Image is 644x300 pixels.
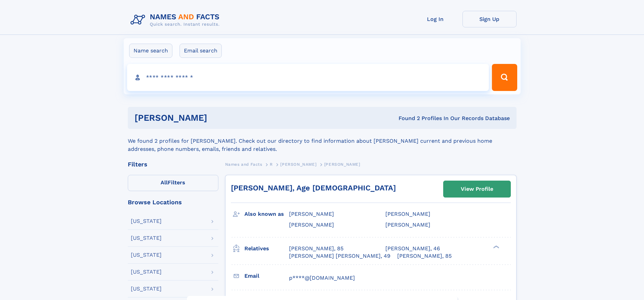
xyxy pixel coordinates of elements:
div: Found 2 Profiles In Our Records Database [303,115,510,122]
button: Search Button [492,64,517,91]
span: [PERSON_NAME] [289,222,334,228]
label: Filters [128,175,218,191]
h3: Relatives [244,243,289,254]
span: [PERSON_NAME] [289,211,334,217]
div: Filters [128,161,218,167]
span: [PERSON_NAME] [385,211,430,217]
span: [PERSON_NAME] [385,222,430,228]
div: [US_STATE] [131,218,162,224]
h3: Also known as [244,208,289,220]
a: [PERSON_NAME], 46 [385,245,440,252]
a: [PERSON_NAME], Age [DEMOGRAPHIC_DATA] [231,184,396,192]
a: [PERSON_NAME] [280,160,316,168]
a: [PERSON_NAME] [PERSON_NAME], 49 [289,252,390,260]
label: Email search [180,44,222,58]
a: [PERSON_NAME], 85 [397,252,452,260]
a: View Profile [444,181,510,197]
span: [PERSON_NAME] [280,162,316,167]
input: search input [127,64,489,91]
div: We found 2 profiles for [PERSON_NAME]. Check out our directory to find information about [PERSON_... [128,129,517,153]
div: [US_STATE] [131,286,162,292]
h1: [PERSON_NAME] [135,114,303,122]
span: R [270,162,273,167]
a: Names and Facts [225,160,262,168]
h3: Email [244,270,289,282]
a: Log In [408,11,462,27]
label: Name search [129,44,172,58]
div: [US_STATE] [131,252,162,258]
span: [PERSON_NAME] [324,162,360,167]
div: Browse Locations [128,199,218,205]
img: Logo Names and Facts [128,11,225,29]
a: [PERSON_NAME], 85 [289,245,343,252]
div: [US_STATE] [131,269,162,275]
span: All [161,179,168,186]
a: Sign Up [462,11,517,27]
div: [US_STATE] [131,235,162,241]
a: R [270,160,273,168]
div: View Profile [461,181,493,197]
div: ❯ [492,245,500,249]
